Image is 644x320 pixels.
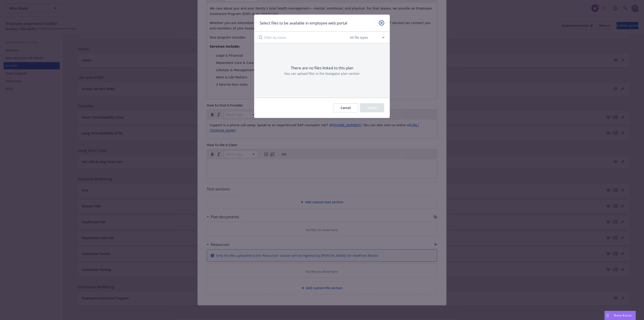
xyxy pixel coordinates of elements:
[605,311,610,320] div: Drag to move
[260,20,347,26] h1: Select files to be available in employee web portal
[614,313,632,317] span: Nova Assist
[264,32,349,43] input: Filter by name
[284,71,360,76] p: You can upload files in the Navigator plan section
[333,103,358,112] button: Cancel
[291,65,353,71] p: There are no files linked to this plan
[605,311,636,320] button: Nova Assist
[379,20,384,26] a: close
[259,36,262,39] svg: Search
